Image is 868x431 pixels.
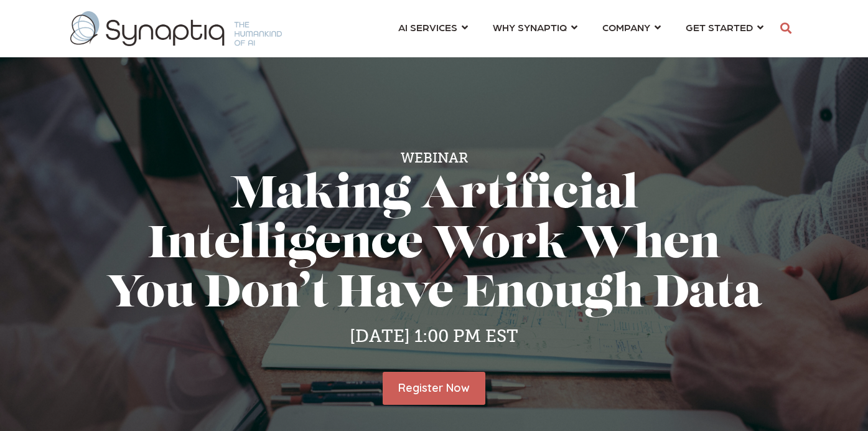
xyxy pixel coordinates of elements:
[386,6,776,51] nav: menu
[493,19,567,36] span: WHY SYNAPTIQ
[383,372,485,405] a: Register Now
[103,172,765,320] h1: Making Artificial Intelligence Work When You Don’t Have Enough Data
[103,326,765,347] h4: [DATE] 1:00 PM EST
[602,19,650,36] span: COMPANY
[398,16,468,39] a: AI SERVICES
[70,11,282,46] img: synaptiq logo-1
[602,16,661,39] a: COMPANY
[686,16,763,39] a: GET STARTED
[398,19,457,36] span: AI SERVICES
[493,16,577,39] a: WHY SYNAPTIQ
[686,19,753,36] span: GET STARTED
[103,150,765,166] h5: Webinar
